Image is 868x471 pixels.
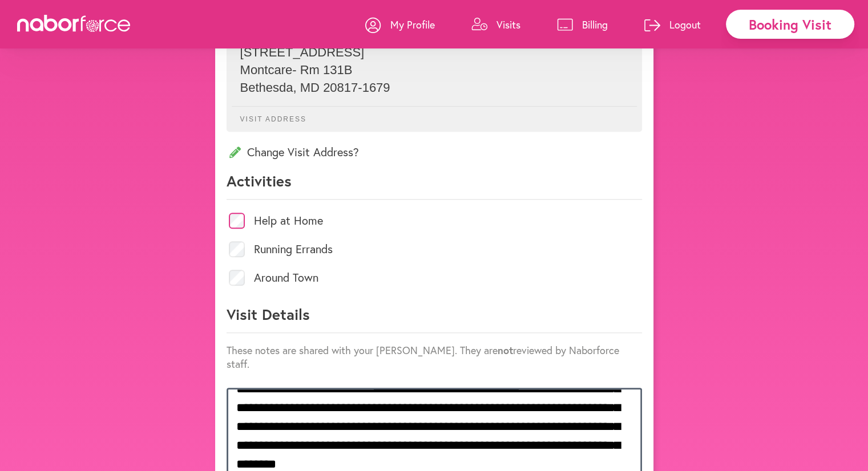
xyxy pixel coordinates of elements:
p: Bethesda , MD 20817-1679 [240,80,628,95]
a: Visits [471,7,520,42]
strong: not [498,343,513,357]
a: My Profile [365,7,435,42]
p: [STREET_ADDRESS] [240,45,628,60]
p: My Profile [390,18,435,31]
p: Visit Details [227,304,642,333]
label: Running Errands [254,243,333,255]
p: Change Visit Address? [227,144,642,160]
p: Logout [669,18,701,31]
div: Booking Visit [726,10,854,39]
a: Billing [557,7,608,42]
p: Activities [227,171,642,200]
a: Logout [644,7,701,42]
label: Help at Home [254,215,323,226]
p: Visits [496,18,520,31]
p: Billing [582,18,608,31]
p: These notes are shared with your [PERSON_NAME]. They are reviewed by Naborforce staff. [227,343,642,371]
p: Visit Address [232,106,637,123]
label: Around Town [254,272,318,283]
p: Montcare- Rm 131B [240,63,628,78]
